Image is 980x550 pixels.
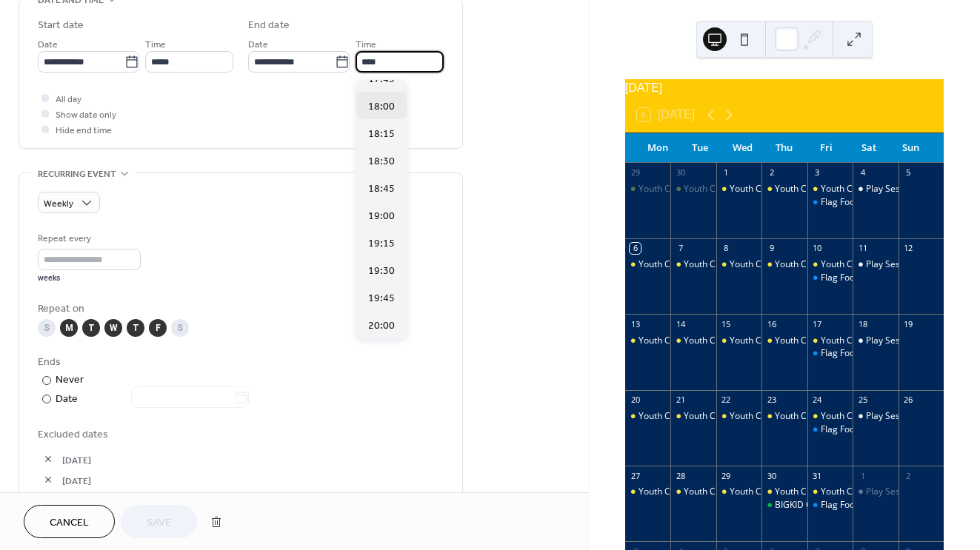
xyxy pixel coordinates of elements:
div: Youth Club [761,335,807,347]
div: M [60,319,78,337]
div: Play Session [853,183,898,195]
div: Flag Football [807,196,853,209]
div: 31 [812,470,823,481]
div: Wed [721,133,764,163]
div: Youth Club [775,410,819,423]
div: Flag Football [807,347,853,360]
div: Youth Club [821,486,865,498]
div: Youth Club [730,486,774,498]
div: Play Session [866,486,917,498]
div: Youth Club [807,410,853,423]
div: T [127,319,144,337]
span: 18:00 [368,99,395,115]
div: S [171,319,189,337]
div: W [104,319,122,337]
div: Youth Club [684,486,728,498]
div: Youth Club [625,486,670,498]
span: 19:00 [368,209,395,224]
div: 13 [630,318,641,329]
div: 5 [903,167,914,178]
span: 19:30 [368,264,395,279]
div: 2 [903,470,914,481]
div: Play Session [866,258,917,271]
span: 19:15 [368,236,395,252]
div: Youth Club [625,258,670,271]
div: Play Session [853,335,898,347]
div: Youth Club [684,258,728,271]
span: 18:15 [368,127,395,142]
div: 6 [630,243,641,254]
div: 22 [721,395,732,406]
div: BIGKID Cook off [775,499,840,512]
div: Youth Club [775,486,819,498]
div: Repeat on [38,301,441,317]
div: Youth Club [670,410,716,423]
div: Repeat every [38,231,138,247]
div: T [82,319,100,337]
span: Date [248,37,268,53]
div: Play Session [866,335,917,347]
div: Youth Club [730,410,774,423]
div: Start date [38,18,84,33]
div: weeks [38,273,141,284]
div: Youth Club [639,335,683,347]
span: Show date only [56,107,116,123]
span: All day [56,92,81,107]
span: 18:45 [368,181,395,197]
div: Youth Club [716,335,761,347]
div: Youth Club [730,335,774,347]
div: Youth Club [761,258,807,271]
div: Youth Club [807,258,853,271]
div: 10 [812,243,823,254]
div: 27 [630,470,641,481]
div: 21 [675,395,686,406]
div: Youth Club [775,258,819,271]
div: Flag Football [807,499,853,512]
div: Youth Club [761,410,807,423]
div: Play Session [866,183,917,195]
div: Youth Club [821,183,865,195]
div: 16 [766,318,777,329]
div: Youth Club [639,410,683,423]
div: 4 [857,167,868,178]
div: Play Session [866,410,917,423]
div: Youth Club [684,183,728,195]
div: BIGKID Cook off [761,499,807,512]
div: Youth Club [775,335,819,347]
div: 14 [675,318,686,329]
div: Play Session [853,410,898,423]
div: Youth Club [821,410,865,423]
div: Youth Club [625,335,670,347]
div: 30 [675,167,686,178]
div: Youth Club [639,258,683,271]
span: Time [145,37,166,53]
span: 19:45 [368,291,395,306]
div: Flag Football [821,423,873,436]
div: F [149,319,167,337]
div: Youth Club [716,410,761,423]
div: 3 [812,167,823,178]
div: Youth Club [761,486,807,498]
div: Youth Club [670,335,716,347]
div: Mon [637,133,679,163]
div: Youth Club [807,335,853,347]
span: [DATE] [62,473,444,489]
div: Date [56,391,249,408]
div: 30 [766,470,777,481]
span: Excluded dates [38,427,444,443]
div: Youth Club [821,258,865,271]
div: Thu [763,133,805,163]
div: 1 [721,167,732,178]
div: Youth Club [716,258,761,271]
div: 26 [903,395,914,406]
div: 1 [857,470,868,481]
div: Flag Football [807,423,853,436]
div: 29 [630,167,641,178]
div: Fri [805,133,847,163]
div: 12 [903,243,914,254]
span: Hide end time [56,123,112,138]
span: Recurring event [38,167,116,182]
span: [DATE] [62,452,444,468]
div: Play Session [853,486,898,498]
div: Youth Club [625,183,670,195]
